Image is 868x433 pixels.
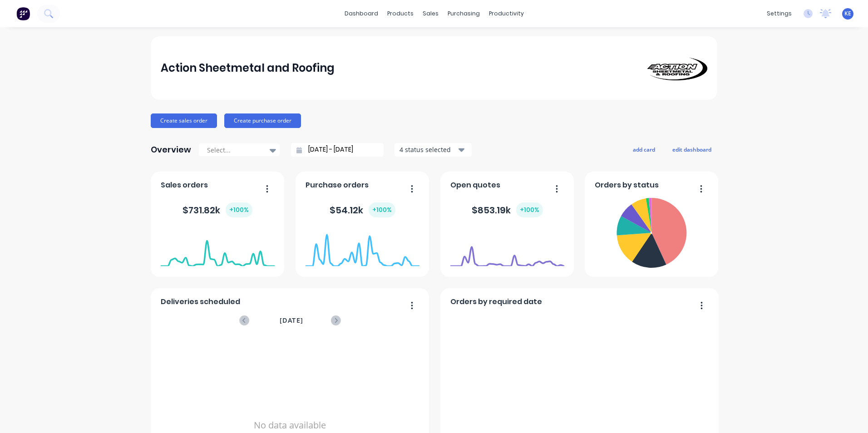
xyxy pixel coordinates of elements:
[516,202,543,217] div: + 100 %
[161,59,335,77] div: Action Sheetmetal and Roofing
[383,7,418,20] div: products
[644,56,707,80] img: Action Sheetmetal and Roofing
[443,7,484,20] div: purchasing
[151,113,217,128] button: Create sales order
[472,202,543,217] div: $ 853.19k
[151,141,191,159] div: Overview
[762,7,796,20] div: settings
[450,180,500,191] span: Open quotes
[16,7,30,20] img: Factory
[161,180,208,191] span: Sales orders
[627,143,661,155] button: add card
[395,143,472,157] button: 4 status selected
[484,7,528,20] div: productivity
[595,180,659,191] span: Orders by status
[666,143,717,155] button: edit dashboard
[280,315,303,325] span: [DATE]
[306,180,369,191] span: Purchase orders
[182,202,252,217] div: $ 731.82k
[226,202,252,217] div: + 100 %
[161,296,240,307] span: Deliveries scheduled
[340,7,383,20] a: dashboard
[418,7,443,20] div: sales
[399,145,457,154] div: 4 status selected
[330,202,395,217] div: $ 54.12k
[224,113,301,128] button: Create purchase order
[844,10,851,18] span: KE
[369,202,395,217] div: + 100 %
